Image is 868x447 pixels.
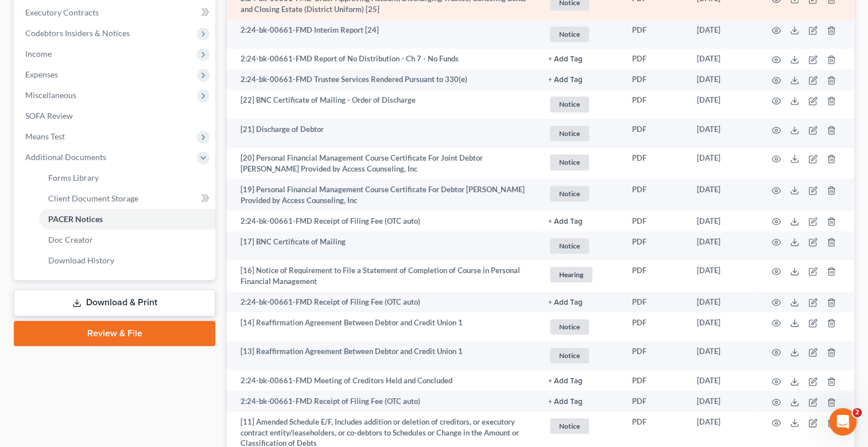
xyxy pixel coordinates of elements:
span: SOFA Review [25,111,73,121]
span: 2 [852,408,862,417]
span: PACER Notices [48,214,103,224]
iframe: Intercom live chat [829,408,857,436]
span: Notice [550,186,589,201]
td: [DATE] [688,119,758,148]
span: Forms Library [48,173,99,182]
td: PDF [623,341,688,371]
a: Notice [548,417,614,436]
span: Expenses [25,69,58,79]
td: [DATE] [688,49,758,69]
span: Notice [550,154,589,170]
td: [DATE] [688,179,758,211]
td: PDF [623,20,688,49]
td: PDF [623,370,688,391]
td: [22] BNC Certificate of Mailing - Order of Discharge [227,90,539,119]
button: + Add Tag [548,398,583,406]
a: Forms Library [39,168,215,188]
a: Review & File [14,321,215,346]
a: + Add Tag [548,53,614,64]
a: Client Document Storage [39,188,215,209]
td: PDF [623,312,688,341]
td: PDF [623,179,688,211]
button: + Add Tag [548,218,583,226]
span: Executory Contracts [25,7,99,17]
a: Notice [548,95,614,114]
td: [14] Reaffirmation Agreement Between Debtor and Credit Union 1 [227,312,539,341]
a: Notice [548,317,614,336]
a: Notice [548,153,614,172]
td: [13] Reaffirmation Agreement Between Debtor and Credit Union 1 [227,341,539,371]
a: PACER Notices [39,209,215,230]
a: + Add Tag [548,74,614,85]
span: Notice [550,26,589,42]
td: [DATE] [688,312,758,341]
td: PDF [623,231,688,261]
span: Notice [550,348,589,363]
td: PDF [623,391,688,411]
a: Download & Print [14,289,215,316]
td: PDF [623,260,688,291]
td: PDF [623,148,688,180]
span: Hearing [550,267,592,282]
td: PDF [623,49,688,69]
a: + Add Tag [548,297,614,308]
span: Notice [550,96,589,112]
a: + Add Tag [548,396,614,407]
td: PDF [623,90,688,119]
span: Additional Documents [25,152,106,162]
td: 2:24-bk-00661-FMD Report of No Distribution - Ch 7 - No Funds [227,49,539,69]
button: + Add Tag [548,378,583,385]
button: + Add Tag [548,56,583,63]
button: + Add Tag [548,299,583,306]
td: [DATE] [688,291,758,312]
a: SOFA Review [16,106,215,126]
span: Download History [48,255,114,265]
span: Income [25,49,52,59]
a: Executory Contracts [16,2,215,23]
span: Doc Creator [48,235,93,244]
a: Notice [548,124,614,143]
td: 2:24-bk-00661-FMD Receipt of Filing Fee (OTC auto) [227,391,539,411]
a: Notice [548,25,614,44]
td: [16] Notice of Requirement to File a Statement of Completion of Course in Personal Financial Mana... [227,260,539,291]
a: Notice [548,236,614,255]
a: + Add Tag [548,375,614,386]
span: Client Document Storage [48,193,138,203]
a: Hearing [548,265,614,284]
button: + Add Tag [548,76,583,84]
td: PDF [623,69,688,90]
td: PDF [623,291,688,312]
td: [DATE] [688,69,758,90]
td: [20] Personal Financial Management Course Certificate For Joint Debtor [PERSON_NAME] Provided by ... [227,148,539,180]
td: 2:24-bk-00661-FMD Trustee Services Rendered Pursuant to 330(e) [227,69,539,90]
td: [DATE] [688,341,758,371]
td: PDF [623,211,688,231]
span: Notice [550,418,589,434]
td: [DATE] [688,90,758,119]
td: [17] BNC Certificate of Mailing [227,231,539,261]
td: [DATE] [688,211,758,231]
td: PDF [623,119,688,148]
span: Means Test [25,131,65,141]
td: 2:24-bk-00661-FMD Meeting of Creditors Held and Concluded [227,370,539,391]
td: 2:24-bk-00661-FMD Interim Report [24] [227,20,539,49]
td: [DATE] [688,148,758,180]
a: Notice [548,346,614,365]
a: Doc Creator [39,230,215,250]
a: Download History [39,250,215,271]
td: [DATE] [688,20,758,49]
span: Notice [550,126,589,141]
td: [DATE] [688,231,758,261]
a: Notice [548,184,614,203]
td: 2:24-bk-00661-FMD Receipt of Filing Fee (OTC auto) [227,291,539,312]
span: Miscellaneous [25,90,76,100]
td: [DATE] [688,260,758,291]
td: [19] Personal Financial Management Course Certificate For Debtor [PERSON_NAME] Provided by Access... [227,179,539,211]
span: Codebtors Insiders & Notices [25,28,130,38]
td: 2:24-bk-00661-FMD Receipt of Filing Fee (OTC auto) [227,211,539,231]
td: [DATE] [688,370,758,391]
a: + Add Tag [548,216,614,227]
td: [21] Discharge of Debtor [227,119,539,148]
td: [DATE] [688,391,758,411]
span: Notice [550,319,589,335]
